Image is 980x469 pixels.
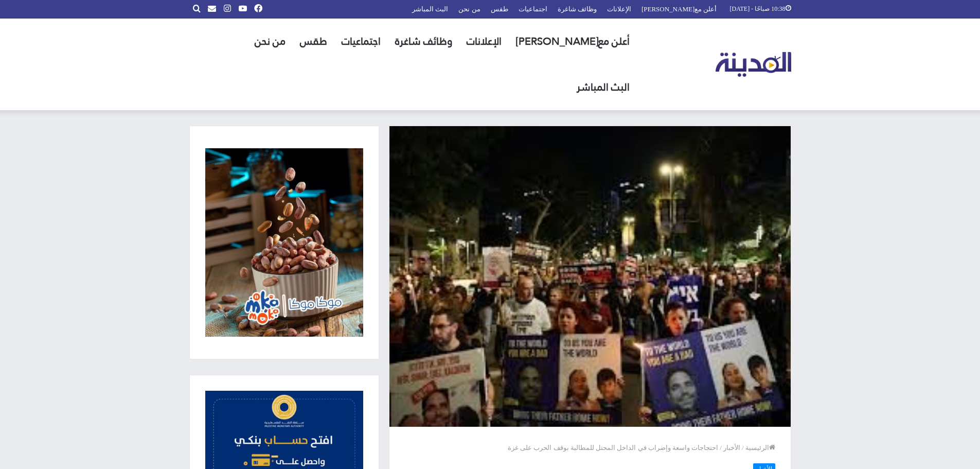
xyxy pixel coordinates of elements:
img: تلفزيون المدينة [716,52,791,77]
a: طقس [293,19,334,64]
a: من نحن [247,19,293,64]
a: اجتماعيات [334,19,388,64]
em: / [742,444,744,451]
a: الأخبار [723,444,740,451]
a: وظائف شاغرة [388,19,459,64]
em: / [720,444,722,451]
a: أعلن مع[PERSON_NAME] [509,19,637,64]
a: الرئيسية [745,444,775,451]
a: الإعلانات [459,19,509,64]
a: البث المباشر [569,64,637,110]
span: احتجاجات واسعة وإضراب في الداخل المحتل للمطالبة بوقف الحرب على غزة [508,444,719,451]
